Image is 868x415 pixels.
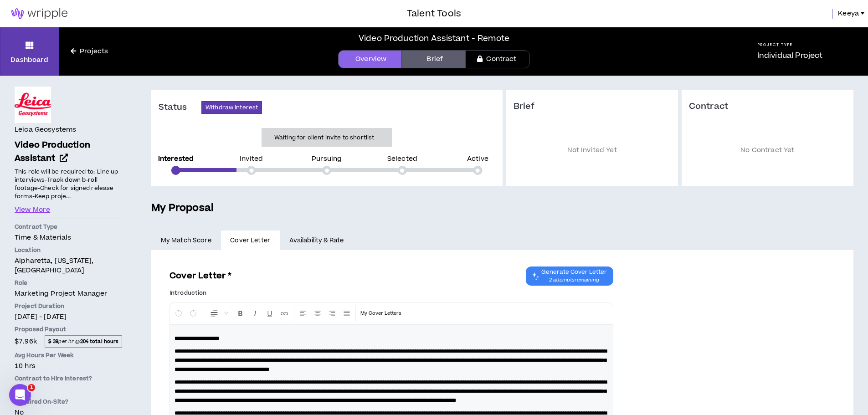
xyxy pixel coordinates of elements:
h3: Talent Tools [407,7,461,20]
p: Required On-Site? [15,398,122,406]
p: Dashboard [10,55,48,65]
p: Interested [158,156,194,162]
h3: Brief [514,101,671,112]
p: Avg Hours Per Week [15,351,122,359]
a: Projects [59,46,119,56]
h4: Leica Geosystems [15,125,76,135]
p: Individual Project [757,50,823,61]
p: Contract to Hire Interest? [15,374,122,383]
span: Cover Letter [230,236,270,246]
p: Selected [387,156,417,162]
iframe: Intercom live chat [9,384,31,406]
p: Invited [240,156,263,162]
span: Keeya [838,9,859,19]
p: This role will be required to:-Line up interviews-Track down b-roll footage-Check for signed rele... [15,167,122,201]
p: Alpharetta, [US_STATE], [GEOGRAPHIC_DATA] [15,256,122,275]
button: Format Italics [248,305,262,322]
span: 1 [28,384,35,391]
h3: Cover Letter * [169,270,232,282]
button: Withdraw Interest [201,101,262,114]
button: Undo [172,305,185,322]
span: Generate Cover Letter [541,268,607,276]
h5: My Proposal [151,200,853,216]
p: No Contract Yet [689,126,846,175]
div: Video Production Assistant - Remote [359,32,509,45]
p: My Cover Letters [360,309,401,318]
p: Contract Type [15,223,122,231]
p: Project Duration [15,302,122,310]
p: Not Invited Yet [514,126,671,175]
p: [DATE] - [DATE] [15,312,122,322]
p: Proposed Payout [15,325,122,333]
a: Brief [402,50,466,68]
a: My Match Score [151,231,221,251]
button: Format Bold [234,305,247,322]
label: Introduction [169,286,206,300]
p: No [15,384,122,394]
button: Left Align [296,305,310,322]
button: Redo [186,305,200,322]
p: 10 hrs [15,361,122,371]
a: Overview [338,50,402,68]
span: $7.96k [15,335,37,348]
h5: Project Type [757,42,823,48]
p: Location [15,246,122,254]
p: Pursuing [312,156,342,162]
button: Template [358,305,404,322]
span: Video Production Assistant [15,139,90,164]
button: Chat GPT Cover Letter [526,266,613,286]
button: Right Align [325,305,339,322]
a: Video Production Assistant [15,139,122,165]
p: Time & Materials [15,233,122,242]
a: Availability & Rate [280,231,353,251]
h3: Contract [689,101,846,112]
button: Insert Link [277,305,291,322]
a: Contract [466,50,529,68]
strong: 204 total hours [80,338,119,345]
span: per hr @ [45,335,122,347]
strong: $ 39 [48,338,59,345]
p: Waiting for client invite to shortlist [274,133,374,142]
h3: Status [159,102,201,113]
span: 2 attempts remaining [541,277,607,284]
p: Role [15,279,122,287]
button: Format Underline [263,305,277,322]
button: Center Align [311,305,324,322]
button: Justify Align [340,305,354,322]
p: Active [467,156,488,162]
span: Marketing Project Manager [15,289,108,298]
button: View More [15,205,50,215]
